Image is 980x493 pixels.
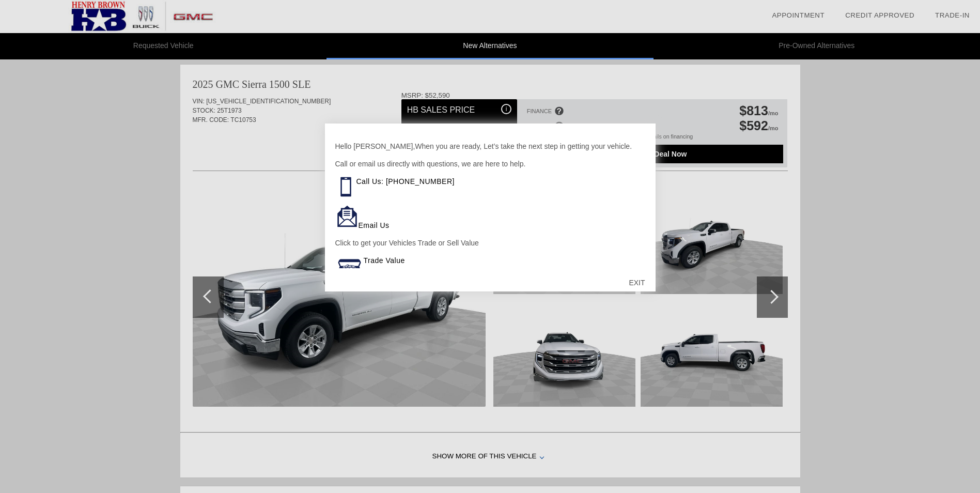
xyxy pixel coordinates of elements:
[356,177,455,186] a: Call Us: [PHONE_NUMBER]
[335,141,645,151] p: Hello [PERSON_NAME],When you are ready, Let’s take the next step in getting your vehicle.
[935,11,970,19] a: Trade-In
[772,11,825,19] a: Appointment
[359,221,390,229] a: Email Us
[335,159,645,169] p: Call or email us directly with questions, we are here to help.
[618,267,655,298] div: EXIT
[335,238,645,248] p: Click to get your Vehicles Trade or Sell Value
[845,11,914,19] a: Credit Approved
[335,205,359,228] img: Email Icon
[364,256,405,265] a: Trade Value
